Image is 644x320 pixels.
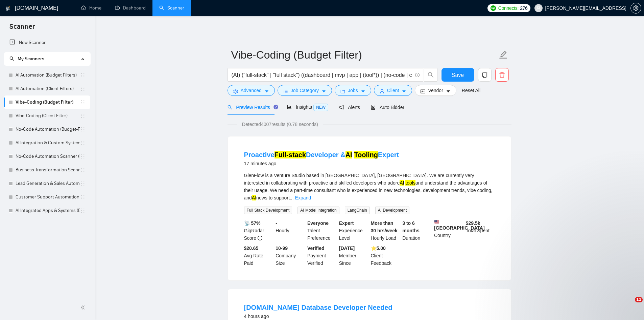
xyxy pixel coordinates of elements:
[424,72,437,78] span: search
[421,89,425,94] span: idcard
[339,220,354,226] b: Expert
[264,89,269,94] span: caret-down
[338,244,369,267] div: Member Since
[4,22,40,36] span: Scanner
[241,87,262,94] span: Advanced
[345,207,370,214] span: LangChain
[16,123,80,136] a: No-Code Automation (Budget-Filters)
[371,220,398,233] b: More than 30 hrs/week
[18,56,44,62] span: My Scanners
[4,136,90,150] li: AI Integration & Custom Systems Scanner (Ivan)
[400,180,404,186] mark: AI
[231,46,498,63] input: Scanner name...
[252,195,256,200] mark: AI
[228,105,232,110] span: search
[369,219,401,242] div: Hourly Load
[375,207,409,214] span: AI Development
[232,71,412,79] input: Search Freelance Jobs...
[374,85,412,96] button: userClientcaret-down
[424,68,437,82] button: search
[335,85,371,96] button: folderJobscaret-down
[520,4,527,12] span: 276
[4,163,90,177] li: Business Transformation Scanner (Ivan)
[621,297,637,313] iframe: Intercom live chat
[339,246,355,251] b: [DATE]
[16,177,80,190] a: Lead Generation & Sales Automation ([PERSON_NAME])
[4,204,90,217] li: AI Integrated Apps & Systems (Budget Filters)
[291,87,319,94] span: Job Category
[276,220,277,226] b: -
[16,136,80,150] a: AI Integration & Custom Systems Scanner ([PERSON_NAME])
[80,194,86,200] span: holder
[16,190,80,204] a: Customer Support Automation ([PERSON_NAME])
[16,150,80,163] a: No-Code Automation Scanner ([PERSON_NAME])
[496,72,508,78] span: delete
[361,89,365,94] span: caret-down
[306,244,338,267] div: Payment Verified
[274,219,306,242] div: Hourly
[434,219,439,224] img: 🇺🇸
[81,5,101,11] a: homeHome
[498,4,519,12] span: Connects:
[4,36,90,49] li: New Scanner
[313,104,328,111] span: NEW
[16,204,80,217] a: AI Integrated Apps & Systems (Budget Filters)
[275,151,306,158] mark: Full-stack
[244,304,392,311] a: [DOMAIN_NAME] Database Developer Needed
[244,207,292,214] span: Full Stack Development
[478,68,492,82] button: copy
[536,6,541,10] span: user
[80,304,87,311] span: double-left
[345,151,352,158] mark: AI
[287,105,292,109] span: area-chart
[462,87,480,94] a: Reset All
[4,123,90,136] li: No-Code Automation (Budget-Filters)
[80,127,86,132] span: holder
[16,95,80,109] a: Vibe-Coding (Budget Filter)
[371,246,386,251] b: ⭐️ 5.00
[80,208,86,213] span: holder
[80,167,86,173] span: holder
[9,36,85,49] a: New Scanner
[4,82,90,95] li: AI Automation (Client Filters)
[80,113,86,119] span: holder
[80,72,86,78] span: holder
[635,297,643,302] span: 11
[244,220,261,226] b: 📡 57%
[495,68,509,82] button: delete
[433,219,464,242] div: Country
[4,68,90,82] li: AI Automation (Budget Filters)
[387,87,399,94] span: Client
[228,85,275,96] button: settingAdvancedcaret-down
[466,220,480,226] b: $ 29.5k
[339,105,344,110] span: notification
[273,104,279,110] div: Tooltip anchor
[348,87,358,94] span: Jobs
[371,105,404,110] span: Auto Bidder
[478,72,491,78] span: copy
[369,244,401,267] div: Client Feedback
[244,172,495,201] div: GlenFlow is a Venture Studio based in [GEOGRAPHIC_DATA], [GEOGRAPHIC_DATA]. We are currently very...
[4,190,90,204] li: Customer Support Automation (Ivan)
[228,105,276,110] span: Preview Results
[307,220,329,226] b: Everyone
[630,5,641,11] a: setting
[499,50,508,59] span: edit
[631,5,641,11] span: setting
[401,219,433,242] div: Duration
[16,163,80,177] a: Business Transformation Scanner ([PERSON_NAME])
[80,140,86,146] span: holder
[4,95,90,109] li: Vibe-Coding (Budget Filter)
[80,86,86,91] span: holder
[243,219,275,242] div: GigRadar Score
[405,180,415,186] mark: tools
[402,220,420,233] b: 3 to 6 months
[80,154,86,159] span: holder
[371,105,376,110] span: robot
[630,3,641,14] button: setting
[244,151,399,158] a: ProactiveFull-stackDeveloper &AI ToolingExpert
[278,85,332,96] button: barsJob Categorycaret-down
[428,87,443,94] span: Vendor
[402,89,406,94] span: caret-down
[295,195,311,200] a: Expand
